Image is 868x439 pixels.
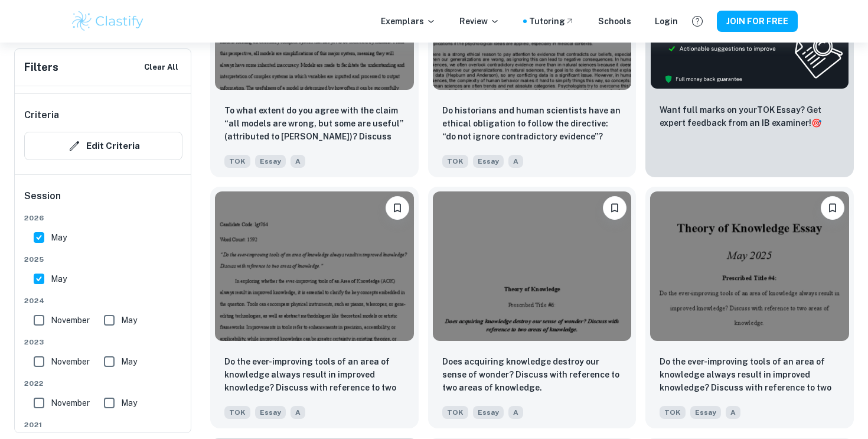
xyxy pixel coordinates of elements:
span: May [121,314,137,327]
span: 2024 [24,295,182,306]
span: May [121,355,137,368]
span: TOK [442,155,468,168]
p: Exemplars [381,15,436,28]
a: Schools [598,15,631,28]
span: May [51,272,67,285]
h6: Filters [24,59,58,76]
img: TOK Essay example thumbnail: Does acquiring knowledge destroy our sen [433,191,632,340]
button: Please log in to bookmark exemplars [386,196,409,220]
span: 2022 [24,378,182,389]
a: Please log in to bookmark exemplarsDo the ever-improving tools of an area of knowledge always res... [645,187,854,428]
span: 2026 [24,213,182,223]
span: A [508,406,523,419]
span: November [51,314,90,327]
p: Review [459,15,500,28]
a: Please log in to bookmark exemplarsDoes acquiring knowledge destroy our sense of wonder? Discuss ... [428,187,637,428]
a: Tutoring [529,15,575,28]
button: Help and Feedback [687,11,707,31]
span: TOK [660,406,686,419]
span: A [291,406,305,419]
button: Clear All [141,58,181,76]
span: 2021 [24,420,182,430]
a: Login [655,15,678,28]
span: November [51,355,90,368]
span: TOK [442,406,468,419]
p: Do historians and human scientists have an ethical obligation to follow the directive: “do not ig... [442,104,622,144]
button: Please log in to bookmark exemplars [603,196,626,220]
span: Essay [473,406,504,419]
button: JOIN FOR FREE [717,11,798,32]
h6: Criteria [24,108,59,122]
p: Want full marks on your TOK Essay ? Get expert feedback from an IB examiner! [660,103,840,129]
span: November [51,396,90,409]
span: Essay [690,406,721,419]
img: TOK Essay example thumbnail: Do the ever-improving tools of an area o [215,191,414,340]
a: Please log in to bookmark exemplarsDo the ever-improving tools of an area of knowledge always res... [210,187,419,428]
button: Please log in to bookmark exemplars [821,196,844,220]
h6: Session [24,189,182,213]
span: TOK [224,155,250,168]
span: 2023 [24,337,182,347]
img: Clastify logo [70,9,145,33]
button: Edit Criteria [24,132,182,160]
span: Essay [255,155,286,168]
span: 2025 [24,254,182,265]
p: Does acquiring knowledge destroy our sense of wonder? Discuss with reference to two areas of know... [442,355,622,394]
span: Essay [255,406,286,419]
p: To what extent do you agree with the claim “all models are wrong, but some are useful” (attribute... [224,104,404,144]
span: TOK [224,406,250,419]
span: 🎯 [811,118,821,128]
img: TOK Essay example thumbnail: Do the ever-improving tools of an area o [650,191,849,340]
span: Essay [473,155,504,168]
span: May [121,396,137,409]
p: Do the ever-improving tools of an area of knowledge always result in improved knowledge? Discuss ... [660,355,840,395]
span: A [726,406,740,419]
span: May [51,231,67,244]
p: Do the ever-improving tools of an area of knowledge always result in improved knowledge? Discuss ... [224,355,404,395]
span: A [508,155,523,168]
span: A [291,155,305,168]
